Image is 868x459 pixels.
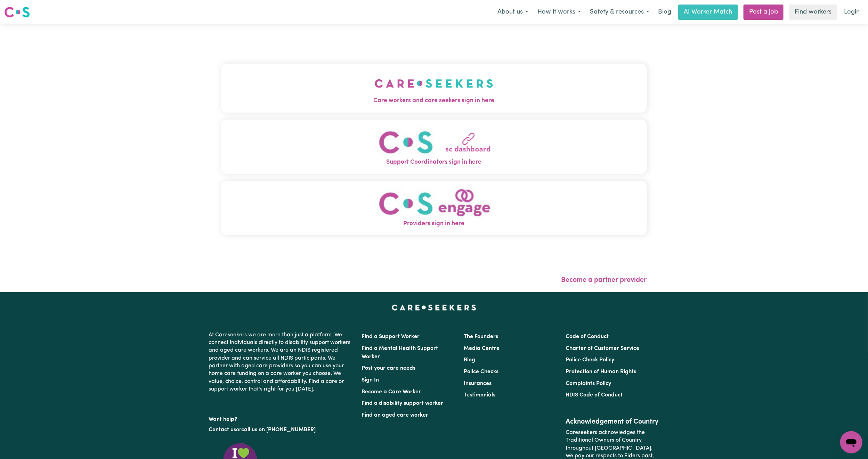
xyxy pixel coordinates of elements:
a: Careseekers home page [392,305,476,310]
a: Code of Conduct [566,334,609,339]
a: Media Centre [464,346,500,351]
a: Find workers [789,5,837,20]
a: Charter of Customer Service [566,346,639,351]
a: Become a partner provider [561,277,647,284]
a: AI Worker Match [678,5,738,20]
p: At Careseekers we are more than just a platform. We connect individuals directly to disability su... [209,328,354,396]
p: or [209,423,354,436]
a: Login [840,5,864,20]
button: Support Coordinators sign in here [221,120,647,174]
a: Careseekers logo [4,4,30,20]
a: Find a disability support worker [362,401,444,406]
a: call us on [PHONE_NUMBER] [242,427,316,433]
button: Safety & resources [585,5,654,19]
a: Blog [654,5,675,20]
a: Become a Care Worker [362,389,421,395]
a: Police Check Policy [566,357,614,363]
span: Care workers and care seekers sign in here [221,96,647,105]
a: The Founders [464,334,498,339]
button: How it works [533,5,585,19]
a: NDIS Code of Conduct [566,392,623,398]
span: Providers sign in here [221,219,647,228]
button: Providers sign in here [221,181,647,235]
a: Post a job [744,5,784,20]
a: Sign In [362,377,379,383]
a: Find a Support Worker [362,334,420,339]
button: Care workers and care seekers sign in here [221,64,647,112]
a: Contact us [209,427,236,433]
img: Careseekers logo [4,6,30,18]
a: Find a Mental Health Support Worker [362,346,438,360]
a: Insurances [464,381,492,386]
p: Want help? [209,413,354,423]
a: Protection of Human Rights [566,369,636,375]
a: Blog [464,357,475,363]
a: Testimonials [464,392,495,398]
h2: Acknowledgement of Country [566,418,659,426]
button: About us [493,5,533,19]
a: Police Checks [464,369,498,375]
a: Find an aged care worker [362,412,429,418]
iframe: Button to launch messaging window, conversation in progress [840,431,862,453]
a: Post your care needs [362,366,416,371]
a: Complaints Policy [566,381,611,386]
span: Support Coordinators sign in here [221,158,647,167]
